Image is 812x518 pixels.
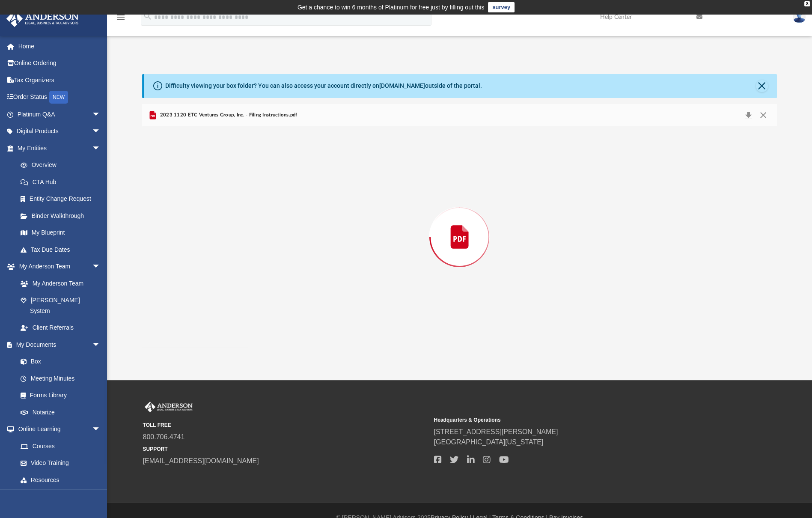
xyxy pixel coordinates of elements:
[6,89,113,106] a: Order StatusNEW
[297,2,485,12] div: Get a chance to win 6 months of Platinum for free just by filling out this
[12,455,105,472] a: Video Training
[793,11,806,23] img: User Pic
[741,109,756,121] button: Download
[92,336,109,354] span: arrow_drop_down
[6,488,113,506] a: Billingarrow_drop_down
[12,241,113,258] a: Tax Due Dates
[92,488,109,506] span: arrow_drop_down
[6,106,113,123] a: Platinum Q&Aarrow_drop_down
[12,471,109,488] a: Resources
[6,258,109,275] a: My Anderson Teamarrow_drop_down
[12,207,113,224] a: Binder Walkthrough
[4,10,81,27] img: Anderson Advisors Platinum Portal
[6,38,113,55] a: Home
[92,140,109,157] span: arrow_drop_down
[143,402,194,413] img: Anderson Advisors Platinum Portal
[12,157,113,174] a: Overview
[12,191,113,208] a: Entity Change Request
[92,123,109,140] span: arrow_drop_down
[165,81,482,90] div: Difficulty viewing your box folder? You can also access your account directly on outside of the p...
[143,457,259,464] a: [EMAIL_ADDRESS][DOMAIN_NAME]
[434,428,558,435] a: [STREET_ADDRESS][PERSON_NAME]
[92,106,109,123] span: arrow_drop_down
[756,80,768,92] button: Close
[143,12,152,21] i: search
[158,111,297,119] span: 2023 1120 ETC Ventures Group, Inc. - Filing Instructions.pdf
[12,404,109,421] a: Notarize
[143,421,428,429] small: TOLL FREE
[488,2,515,12] a: survey
[143,433,185,441] a: 800.706.4741
[6,336,109,353] a: My Documentsarrow_drop_down
[142,104,776,348] div: Preview
[6,55,113,72] a: Online Ordering
[379,82,425,89] a: [DOMAIN_NAME]
[6,140,113,157] a: My Entitiesarrow_drop_down
[804,1,810,6] div: close
[12,224,109,241] a: My Blueprint
[143,445,428,453] small: SUPPORT
[755,109,771,121] button: Close
[116,12,126,22] i: menu
[12,173,113,191] a: CTA Hub
[92,258,109,276] span: arrow_drop_down
[12,275,105,292] a: My Anderson Team
[12,370,109,387] a: Meeting Minutes
[434,416,719,424] small: Headquarters & Operations
[116,16,126,22] a: menu
[6,123,113,140] a: Digital Productsarrow_drop_down
[12,292,109,319] a: [PERSON_NAME] System
[12,319,109,336] a: Client Referrals
[92,421,109,438] span: arrow_drop_down
[6,71,113,89] a: Tax Organizers
[49,91,68,104] div: NEW
[434,438,544,446] a: [GEOGRAPHIC_DATA][US_STATE]
[6,421,109,438] a: Online Learningarrow_drop_down
[12,353,105,370] a: Box
[12,387,105,404] a: Forms Library
[12,438,109,455] a: Courses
